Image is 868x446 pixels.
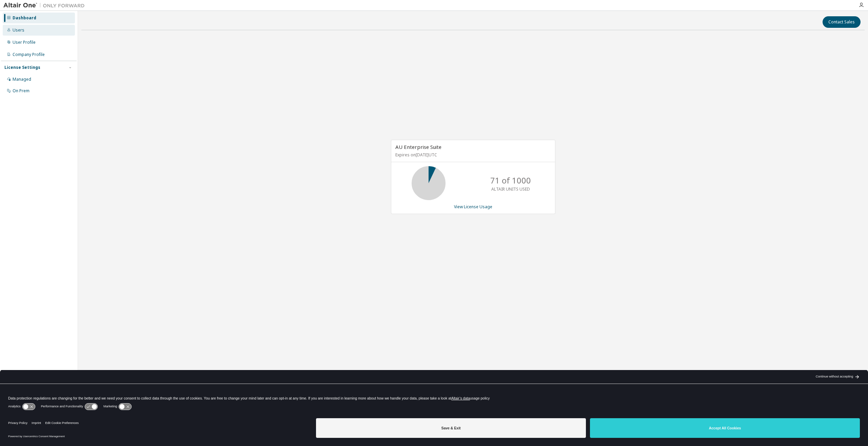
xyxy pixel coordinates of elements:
img: Altair One [3,2,88,9]
span: AU Enterprise Suite [395,143,441,150]
div: Company Profile [13,52,45,57]
p: 71 of 1000 [490,175,531,186]
p: ALTAIR UNITS USED [491,186,530,192]
div: On Prem [13,88,29,94]
div: Managed [13,77,31,82]
p: Expires on [DATE] UTC [395,152,549,158]
div: User Profile [13,40,36,45]
div: License Settings [4,65,40,70]
button: Contact Sales [823,16,861,28]
div: Dashboard [13,15,36,21]
div: Users [13,27,24,33]
a: View License Usage [454,204,492,210]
